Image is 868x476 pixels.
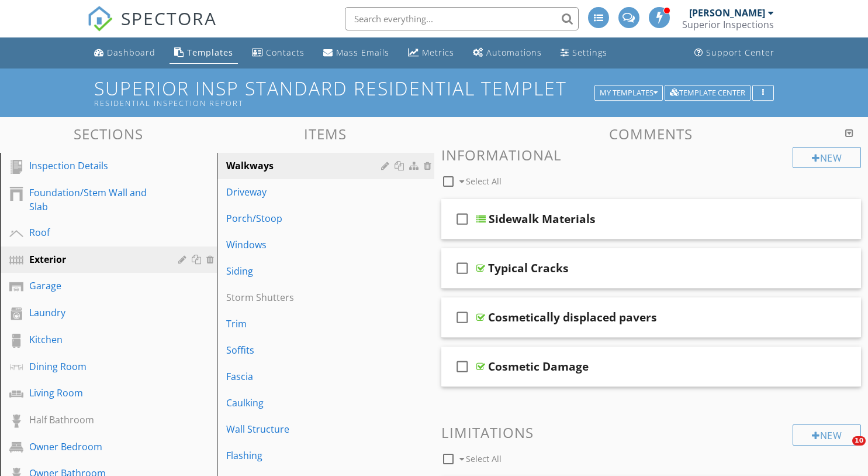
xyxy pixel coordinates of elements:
[29,333,161,347] div: Kitchen
[226,185,384,199] div: Driveway
[226,159,384,173] div: Walkways
[441,126,862,142] h3: Comments
[488,359,589,374] div: Cosmetic Damage
[170,42,238,64] a: Templates
[336,47,389,58] div: Mass Emails
[226,369,384,383] div: Fascia
[226,448,384,463] div: Flashing
[89,42,160,64] a: Dashboard
[29,440,161,454] div: Owner Bedroom
[29,252,161,266] div: Exterior
[247,42,309,64] a: Contacts
[556,42,612,64] a: Settings
[87,6,113,32] img: The Best Home Inspection Software - Spectora
[29,279,161,293] div: Garage
[94,98,598,108] div: Residential Inspection Report
[453,352,472,381] i: check_box_outline_blank
[29,159,161,173] div: Inspection Details
[94,78,773,108] h1: Superior Insp Standard Residential Templet
[29,225,161,239] div: Roof
[489,212,596,226] div: Sidewalk Materials
[319,42,394,64] a: Mass Emails
[453,205,472,233] i: check_box_outline_blank
[670,89,745,97] div: Template Center
[226,396,384,410] div: Caulking
[441,147,862,163] h3: Informational
[572,47,607,58] div: Settings
[468,42,547,64] a: Automations (Advanced)
[828,436,856,464] iframe: Intercom live chat
[665,87,751,97] a: Template Center
[217,126,434,142] h3: Items
[29,186,161,214] div: Foundation/Stem Wall and Slab
[226,290,384,304] div: Storm Shutters
[793,147,861,168] div: New
[29,386,161,400] div: Living Room
[852,436,866,446] span: 10
[488,310,657,324] div: Cosmetically displaced pavers
[87,16,217,40] a: SPECTORA
[226,238,384,252] div: Windows
[793,424,861,446] div: New
[488,261,569,275] div: Typical Cracks
[107,47,155,58] div: Dashboard
[453,303,472,331] i: check_box_outline_blank
[466,176,502,187] span: Select All
[453,254,472,282] i: check_box_outline_blank
[665,85,751,101] button: Template Center
[690,42,779,64] a: Support Center
[466,453,502,464] span: Select All
[187,47,233,58] div: Templates
[266,47,305,58] div: Contacts
[226,264,384,278] div: Siding
[594,85,663,101] button: My Templates
[486,47,542,58] div: Automations
[706,47,774,58] div: Support Center
[29,359,161,374] div: Dining Room
[29,306,161,320] div: Laundry
[226,422,384,436] div: Wall Structure
[422,47,454,58] div: Metrics
[689,7,765,19] div: [PERSON_NAME]
[226,211,384,225] div: Porch/Stoop
[121,6,217,30] span: SPECTORA
[226,317,384,331] div: Trim
[29,413,161,427] div: Half Bathroom
[403,42,459,64] a: Metrics
[345,7,579,30] input: Search everything...
[226,343,384,357] div: Soffits
[441,424,862,440] h3: Limitations
[600,89,658,97] div: My Templates
[682,19,774,30] div: Superior Inspections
